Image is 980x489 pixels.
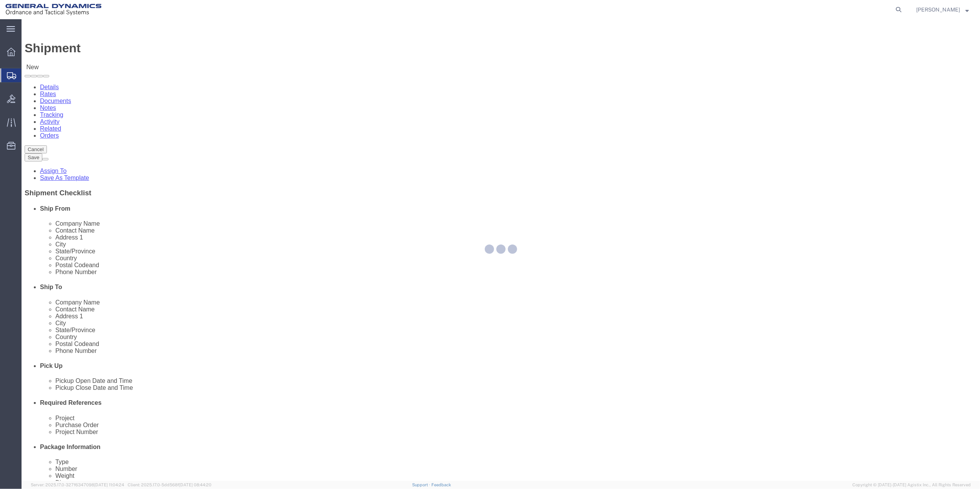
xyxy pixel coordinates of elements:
span: Copyright © [DATE]-[DATE] Agistix Inc., All Rights Reserved [852,482,971,488]
span: Nicholas Bohmer [916,5,960,14]
img: logo [5,4,101,15]
a: Support [412,482,431,487]
span: Server: 2025.17.0-327f6347098 [31,482,124,487]
span: Client: 2025.17.0-5dd568f [128,482,211,487]
a: Feedback [431,482,451,487]
span: [DATE] 08:44:20 [179,482,211,487]
span: [DATE] 11:04:24 [94,482,124,487]
button: [PERSON_NAME] [916,5,969,14]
